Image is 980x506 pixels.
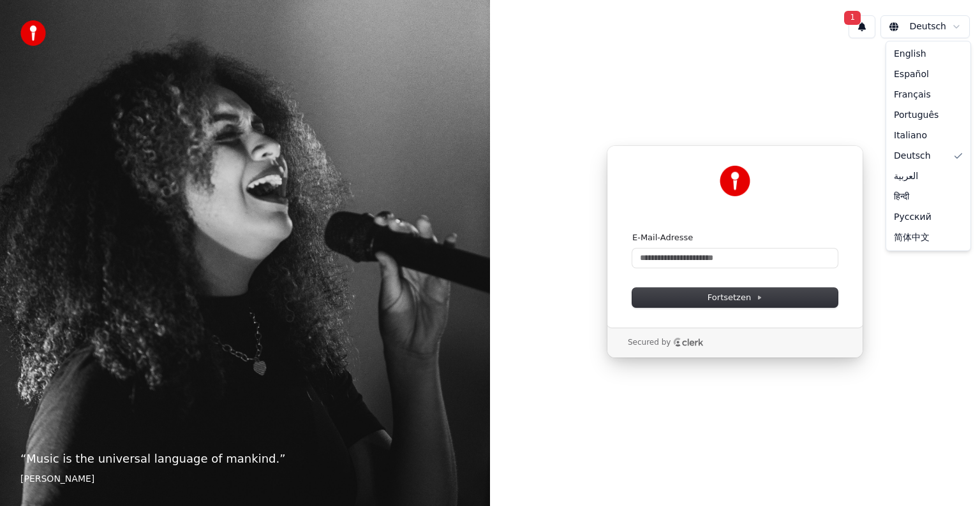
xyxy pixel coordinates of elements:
[894,129,927,142] span: Italiano
[894,191,909,203] span: हिन्दी
[894,211,932,224] span: Русский
[894,231,930,244] span: 简体中文
[894,68,929,81] span: Español
[894,170,918,183] span: العربية
[894,109,939,122] span: Português
[894,48,926,61] span: English
[894,150,931,163] span: Deutsch
[894,89,931,101] span: Français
